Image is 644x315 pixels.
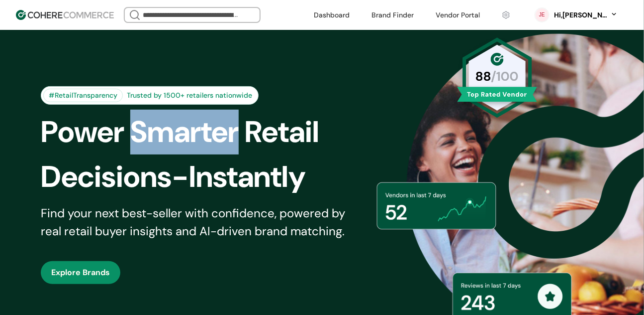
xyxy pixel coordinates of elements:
button: Explore Brands [41,261,120,284]
div: Find your next best-seller with confidence, powered by real retail buyer insights and AI-driven b... [41,204,358,240]
div: Hi, [PERSON_NAME] [553,10,608,20]
div: #RetailTransparency [43,89,123,102]
div: Power Smarter Retail [41,110,375,155]
svg: 0 percent [535,7,550,22]
div: Decisions-Instantly [41,155,375,199]
div: Trusted by 1500+ retailers nationwide [123,90,256,101]
img: Cohere Logo [16,10,114,20]
button: Hi,[PERSON_NAME] [553,10,618,20]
